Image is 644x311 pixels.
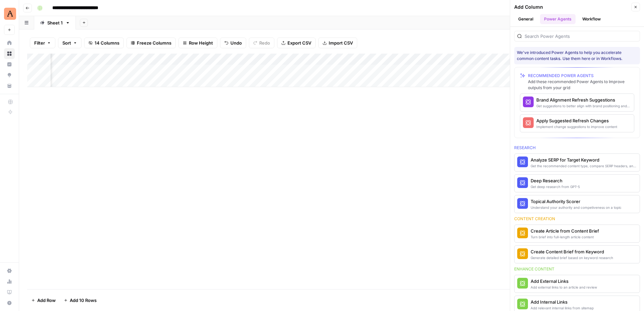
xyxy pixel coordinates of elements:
button: Import CSV [318,38,357,48]
button: Add 10 Rows [60,295,101,306]
div: Content creation [514,216,640,222]
div: Generate detailed brief based on keyword research [531,255,613,260]
a: Sheet 1 [34,16,76,29]
button: Add Row [27,295,60,306]
div: Get deep research from GPT-5 [531,184,580,189]
button: Create Article from Content BriefTurn brief into full-length article content [515,225,640,242]
div: Sheet 1 [47,19,63,26]
button: Row Height [178,38,217,48]
button: Filter [30,38,55,48]
div: Topical Authority Scorer [531,198,622,205]
button: Workspace: Animalz [4,5,15,22]
button: General [514,14,537,24]
div: Create Content Brief from Keyword [531,248,613,255]
span: 14 Columns [95,40,119,46]
a: Opportunities [4,70,15,80]
div: Deep Research [531,177,580,184]
div: Analyze SERP for Target Keyword [531,157,637,163]
span: Redo [259,40,270,46]
div: Add these recommended Power Agents to Improve outputs from your grid [528,79,634,91]
div: Get suggestions to better align with brand positioning and tone [536,103,631,109]
div: Recommended Power Agents [528,73,634,79]
button: Workflow [578,14,605,24]
button: 14 Columns [84,38,124,48]
span: Freeze Columns [137,40,171,46]
span: Row Height [189,40,213,46]
button: Create Content Brief from KeywordGenerate detailed brief based on keyword research [515,246,640,263]
span: Export CSV [287,40,311,46]
span: Filter [34,40,45,46]
button: Undo [220,38,246,48]
img: Animalz Logo [4,8,16,20]
div: Understand your authority and competiveness on a topic [531,205,622,210]
button: Topical Authority ScorerUnderstand your authority and competiveness on a topic [515,195,640,213]
button: Export CSV [277,38,316,48]
a: Home [4,38,15,48]
button: Add External LinksAdd external links to an article and review [515,275,640,293]
a: Insights [4,59,15,70]
button: Redo [249,38,274,48]
button: Brand Alignment Refresh SuggestionsGet suggestions to better align with brand positioning and tone [520,94,634,111]
a: Browse [4,48,15,59]
span: Undo [230,40,242,46]
span: Add 10 Rows [70,297,97,304]
div: Implement change suggestions to improve content [536,124,617,129]
span: Import CSV [329,40,353,46]
div: Create Article from Content Brief [531,228,599,234]
div: Brand Alignment Refresh Suggestions [536,97,631,103]
button: Freeze Columns [126,38,176,48]
input: Search Power Agents [525,33,637,40]
button: Help + Support [4,298,15,308]
a: Settings [4,265,15,276]
div: Apply Suggested Refresh Changes [536,117,617,124]
div: Enhance content [514,266,640,272]
div: Research [514,145,640,151]
button: Sort [58,38,82,48]
div: Add relevant internal links from sitemap [531,305,594,311]
div: We've introduced Power Agents to help you accelerate common content tasks. Use them here or in Wo... [517,50,637,62]
span: Sort [62,40,71,46]
button: Apply Suggested Refresh ChangesImplement change suggestions to improve content [520,115,634,132]
div: Add External Links [531,278,597,285]
div: Add external links to an article and review [531,285,597,290]
button: Analyze SERP for Target KeywordGet the recommended content type, compare SERP headers, and analyz... [515,154,640,171]
button: Power Agents [540,14,576,24]
div: Add Internal Links [531,299,594,305]
div: Get the recommended content type, compare SERP headers, and analyze SERP patterns [531,163,637,169]
button: Deep ResearchGet deep research from GPT-5 [515,175,640,192]
a: Your Data [4,80,15,91]
div: Turn brief into full-length article content [531,234,599,240]
span: Add Row [37,297,56,304]
a: Learning Hub [4,287,15,298]
a: Usage [4,276,15,287]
